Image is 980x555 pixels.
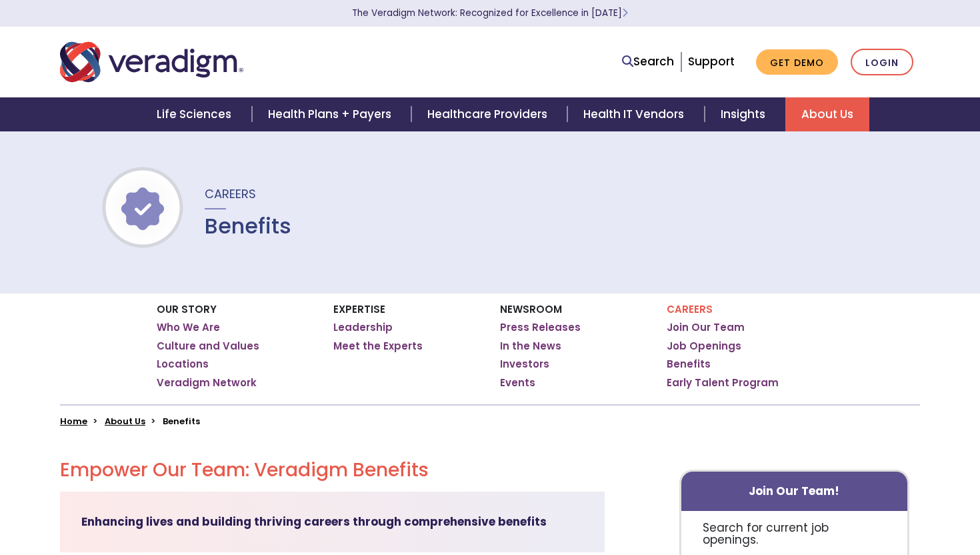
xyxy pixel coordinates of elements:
[500,340,561,353] a: In the News
[352,7,628,19] a: The Veradigm Network: Recognized for Excellence in [DATE]Learn More
[500,376,535,390] a: Events
[622,7,628,19] span: Learn More
[688,53,735,69] a: Support
[157,321,220,334] a: Who We Are
[60,40,243,84] img: Veradigm logo
[500,358,549,371] a: Investors
[622,53,674,71] a: Search
[756,49,838,75] a: Get Demo
[252,97,411,131] a: Health Plans + Payers
[851,49,913,76] a: Login
[500,321,581,334] a: Press Releases
[205,185,256,202] span: Careers
[333,321,393,334] a: Leadership
[205,213,291,239] h1: Benefits
[333,340,423,353] a: Meet the Experts
[785,97,869,131] a: About Us
[667,376,779,390] a: Early Talent Program
[749,483,839,499] strong: Join Our Team!
[667,340,741,353] a: Job Openings
[567,97,704,131] a: Health IT Vendors
[705,97,785,131] a: Insights
[411,97,567,131] a: Healthcare Providers
[667,358,711,371] a: Benefits
[157,376,257,390] a: Veradigm Network
[667,321,745,334] a: Join Our Team
[60,459,605,482] h2: Empower Our Team: Veradigm Benefits
[157,340,259,353] a: Culture and Values
[141,97,251,131] a: Life Sciences
[105,415,145,428] a: About Us
[81,514,547,530] strong: Enhancing lives and building thriving careers through comprehensive benefits
[60,415,87,428] a: Home
[157,358,209,371] a: Locations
